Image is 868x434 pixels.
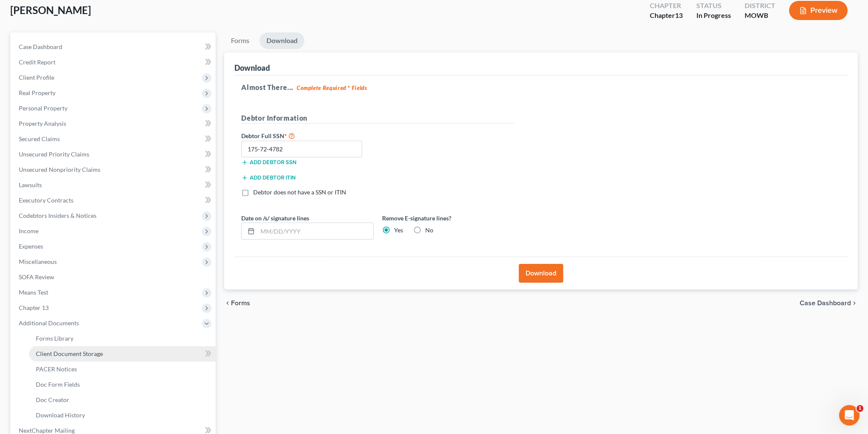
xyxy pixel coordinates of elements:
[19,89,56,96] span: Real Property
[800,300,858,307] a: Case Dashboard chevron_right
[12,162,216,177] a: Unsecured Nonpriority Claims
[36,365,77,373] span: PACER Notices
[19,227,38,234] span: Income
[29,392,216,408] a: Doc Creator
[224,300,231,307] i: chevron_left
[12,39,216,55] a: Case Dashboard
[19,289,48,296] span: Means Test
[234,63,270,73] div: Download
[10,4,91,16] span: [PERSON_NAME]
[12,116,216,131] a: Property Analysis
[856,405,863,412] span: 1
[19,181,42,188] span: Lawsuits
[696,1,731,11] div: Status
[257,223,373,239] input: MM/DD/YYYY
[36,381,80,388] span: Doc Form Fields
[12,177,216,193] a: Lawsuits
[12,193,216,208] a: Executory Contracts
[745,11,775,20] div: MOWB
[19,258,57,265] span: Miscellaneous
[19,304,49,311] span: Chapter 13
[36,350,103,357] span: Client Document Storage
[29,408,216,423] a: Download History
[800,300,851,307] span: Case Dashboard
[425,226,433,234] label: No
[19,150,89,158] span: Unsecured Priority Claims
[36,335,73,342] span: Forms Library
[260,32,304,49] a: Download
[839,405,859,425] iframe: Intercom live chat
[19,58,56,66] span: Credit Report
[12,131,216,147] a: Secured Claims
[241,159,296,166] button: Add debtor SSN
[19,319,79,327] span: Additional Documents
[297,84,367,91] strong: Complete Required * Fields
[19,104,67,112] span: Personal Property
[394,226,403,234] label: Yes
[19,212,96,219] span: Codebtors Insiders & Notices
[241,82,841,93] h5: Almost There...
[19,43,62,50] span: Case Dashboard
[224,32,256,49] a: Forms
[19,243,43,250] span: Expenses
[36,396,69,403] span: Doc Creator
[851,300,858,307] i: chevron_right
[12,147,216,162] a: Unsecured Priority Claims
[36,411,85,419] span: Download History
[19,427,75,434] span: NextChapter Mailing
[12,269,216,285] a: SOFA Review
[29,346,216,362] a: Client Document Storage
[519,264,563,283] button: Download
[696,11,731,20] div: In Progress
[231,300,250,307] span: Forms
[241,141,362,158] input: XXX-XX-XXXX
[19,135,60,142] span: Secured Claims
[237,130,378,141] label: Debtor Full SSN
[19,120,66,127] span: Property Analysis
[19,166,100,173] span: Unsecured Nonpriority Claims
[19,197,73,204] span: Executory Contracts
[29,331,216,346] a: Forms Library
[29,377,216,392] a: Doc Form Fields
[241,174,295,181] button: Add debtor ITIN
[789,1,848,20] button: Preview
[241,214,309,223] label: Date on /s/ signature lines
[19,74,54,81] span: Client Profile
[224,300,262,307] button: chevron_left Forms
[745,1,775,11] div: District
[253,188,346,197] label: Debtor does not have a SSN or ITIN
[241,113,514,124] h5: Debtor Information
[650,1,683,11] div: Chapter
[12,55,216,70] a: Credit Report
[19,273,54,281] span: SOFA Review
[650,11,683,20] div: Chapter
[29,362,216,377] a: PACER Notices
[382,214,514,223] label: Remove E-signature lines?
[675,11,683,19] span: 13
